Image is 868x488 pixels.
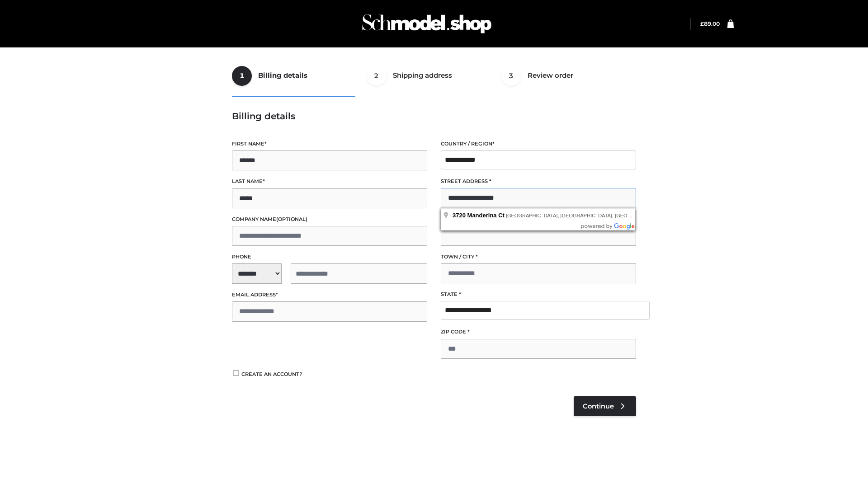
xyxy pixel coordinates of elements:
[232,253,427,261] label: Phone
[574,396,636,416] a: Continue
[232,177,427,186] label: Last name
[232,140,427,148] label: First name
[276,216,307,222] span: (optional)
[232,370,240,376] input: Create an account?
[232,291,427,299] label: Email address
[441,140,636,148] label: Country / Region
[359,6,495,42] img: Schmodel Admin 964
[232,215,427,224] label: Company name
[441,253,636,261] label: Town / City
[583,402,614,410] span: Continue
[700,20,720,27] bdi: 89.00
[241,371,302,377] span: Create an account?
[700,20,704,27] span: £
[232,111,636,122] h3: Billing details
[441,177,636,186] label: Street address
[700,20,720,27] a: £89.00
[506,213,667,218] span: [GEOGRAPHIC_DATA], [GEOGRAPHIC_DATA], [GEOGRAPHIC_DATA]
[453,212,466,219] span: 3720
[441,290,636,299] label: State
[441,328,636,336] label: ZIP Code
[467,212,505,219] span: Manderina Ct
